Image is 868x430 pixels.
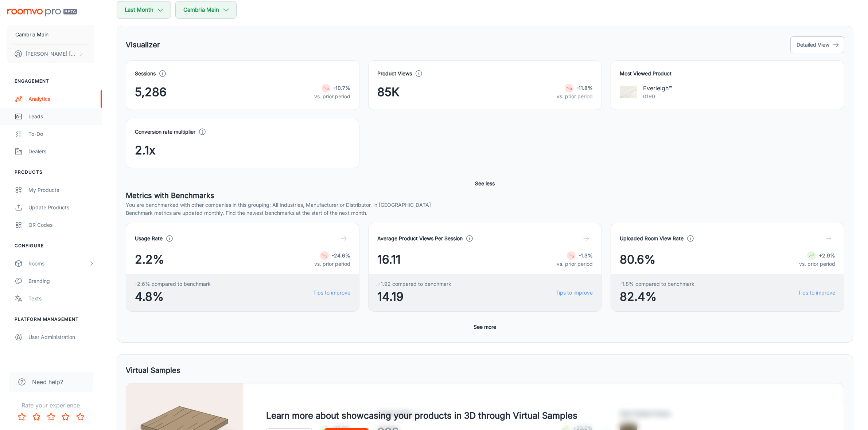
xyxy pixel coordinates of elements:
[7,9,77,16] img: Roomvo PRO Beta
[58,410,73,424] button: Rate 4 star
[377,251,401,268] span: 16.11
[620,234,684,242] h4: Uploaded Room View Rate
[135,280,211,288] span: -2.6% compared to benchmark
[798,289,835,297] a: Tips to improve
[472,177,498,190] button: See less
[377,70,412,78] h4: Product Views
[135,234,163,242] h4: Usage Rate
[332,252,350,259] strong: -24.6%
[643,92,672,100] p: 0190
[135,288,211,305] span: 4.8%
[44,410,58,424] button: Rate 3 star
[579,252,593,259] strong: -1.3%
[557,260,593,268] p: vs. prior period
[15,31,48,39] p: Cambria Main
[7,44,94,63] button: [PERSON_NAME] [PERSON_NAME]
[377,234,463,242] h4: Average Product Views Per Session
[15,410,29,424] button: Rate 1 star
[471,320,499,334] button: See more
[6,401,96,410] p: Rate your experience
[643,84,672,92] p: Everleigh™
[28,130,94,138] div: To-do
[819,252,835,259] strong: +2.9%
[556,289,593,297] a: Tips to improve
[266,409,577,422] h4: Learn more about showcasing your products in 3D through Virtual Samples
[135,251,164,268] span: 2.2%
[377,288,451,305] span: 14.19
[28,260,89,268] div: Rooms
[28,186,94,194] div: My Products
[799,260,835,268] p: vs. prior period
[117,1,171,19] button: Last Month
[28,295,94,303] div: Texts
[313,289,350,297] a: Tips to improve
[620,70,835,78] h4: Most Viewed Product
[620,288,694,305] span: 82.4%
[126,201,844,209] p: You are benchmarked with other companies in this grouping: All Industries, Manufacturer or Distri...
[620,251,655,268] span: 80.6%
[26,50,77,58] p: [PERSON_NAME] [PERSON_NAME]
[7,25,94,44] button: Cambria Main
[620,280,694,288] span: -1.8% compared to benchmark
[175,1,237,19] button: Cambria Main
[28,221,94,229] div: QR Codes
[32,378,63,386] span: Need help?
[377,83,400,101] span: 85K
[576,85,593,91] strong: -11.8%
[126,39,160,50] h5: Visualizer
[135,70,156,78] h4: Sessions
[377,280,451,288] span: +1.92 compared to benchmark
[790,36,844,53] button: Detailed View
[126,190,844,201] h5: Metrics with Benchmarks
[73,410,87,424] button: Rate 5 star
[28,277,94,285] div: Branding
[314,260,350,268] p: vs. prior period
[135,142,155,159] span: 2.1x
[126,209,844,217] p: Benchmark metrics are updated monthly. Find the newest benchmarks at the start of the next month.
[135,83,167,101] span: 5,286
[135,128,195,136] h4: Conversion rate multiplier
[28,113,94,121] div: Leads
[333,85,350,91] strong: -10.7%
[620,83,637,101] img: Everleigh™
[557,92,593,100] p: vs. prior period
[28,333,94,341] div: User Administration
[28,204,94,212] div: Update Products
[29,410,44,424] button: Rate 2 star
[126,365,180,376] h5: Virtual Samples
[28,95,94,103] div: Analytics
[314,92,350,100] p: vs. prior period
[28,147,94,155] div: Dealers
